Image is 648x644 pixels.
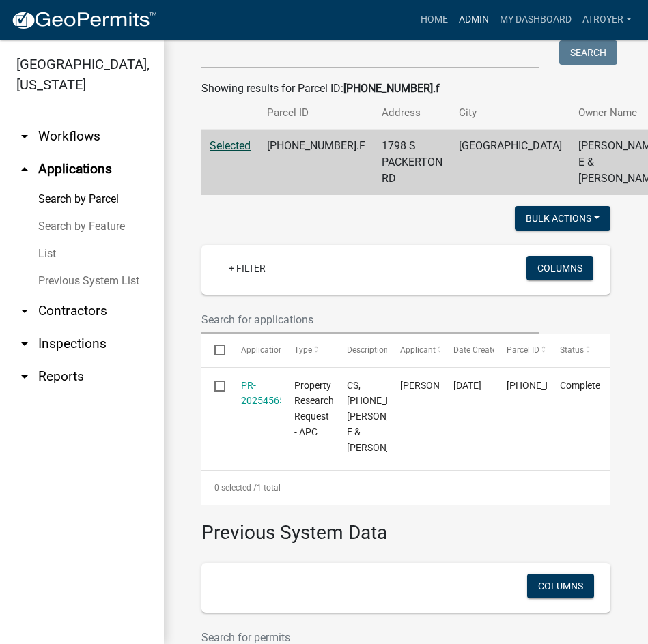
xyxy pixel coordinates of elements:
datatable-header-cell: Status [547,334,600,366]
span: CS, 003-112-003.F, Sauders Charles E & Paulette G [347,380,436,453]
span: Tom Hardy [400,380,473,391]
a: PR-2025456588 [241,380,296,407]
button: Columns [527,574,594,598]
span: Completed [560,380,606,391]
datatable-header-cell: Type [281,334,334,366]
i: arrow_drop_up [16,161,33,177]
span: Type [294,345,312,355]
th: Parcel ID [259,97,374,129]
th: City [451,97,570,129]
div: Showing results for Parcel ID: [201,80,610,97]
datatable-header-cell: Date Created [440,334,494,366]
span: Status [560,345,584,355]
datatable-header-cell: Applicant [387,334,440,366]
span: Date Created [453,345,501,355]
a: My Dashboard [494,7,577,33]
datatable-header-cell: Application Number [227,334,281,366]
a: Home [415,7,453,33]
span: Application Number [241,345,315,355]
i: arrow_drop_down [16,303,33,319]
span: Parcel ID [507,345,539,355]
div: ( ) [241,378,268,409]
input: Search for applications [201,306,539,334]
td: 1798 S PACKERTON RD [374,130,451,196]
span: 07/29/2025 [453,380,481,391]
td: [PHONE_NUMBER].F [259,130,374,196]
datatable-header-cell: Description [334,334,387,366]
button: Columns [526,256,593,280]
th: Address [374,97,451,129]
span: 0 selected / [214,483,257,493]
a: Selected [210,139,251,152]
span: 003-112-003.F [507,380,595,391]
datatable-header-cell: Parcel ID [494,334,547,366]
div: 1 total [201,471,610,505]
a: + Filter [218,256,277,280]
strong: [PHONE_NUMBER].f [343,82,440,95]
h3: Previous System Data [201,505,610,547]
a: atroyer [577,7,637,33]
button: Search [559,40,617,65]
i: arrow_drop_down [16,368,33,385]
i: arrow_drop_down [16,128,33,145]
td: [GEOGRAPHIC_DATA] [451,130,570,196]
datatable-header-cell: Select [201,334,227,366]
span: Property Research Request - APC [294,380,334,437]
button: Bulk Actions [515,206,610,231]
i: arrow_drop_down [16,336,33,352]
span: Description [347,345,389,355]
a: Admin [453,7,494,33]
span: Applicant [400,345,436,355]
